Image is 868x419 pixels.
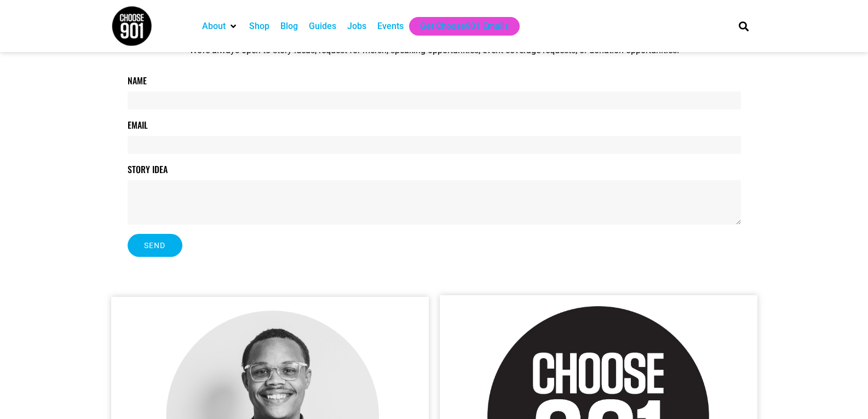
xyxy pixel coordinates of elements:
a: Blog [280,20,298,33]
span: Send [144,242,166,249]
a: Guides [309,20,336,33]
div: About [197,17,244,36]
a: Jobs [347,20,366,33]
form: Contact Form [128,74,741,266]
label: Story Idea [128,163,168,180]
label: Email [128,118,148,136]
nav: Main nav [197,17,720,36]
a: Shop [249,20,269,33]
a: Get Choose901 Emails [420,20,509,33]
a: Events [377,20,404,33]
label: Name [128,74,147,91]
div: Search [734,17,752,35]
button: Send [128,234,182,257]
a: About [202,20,226,33]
